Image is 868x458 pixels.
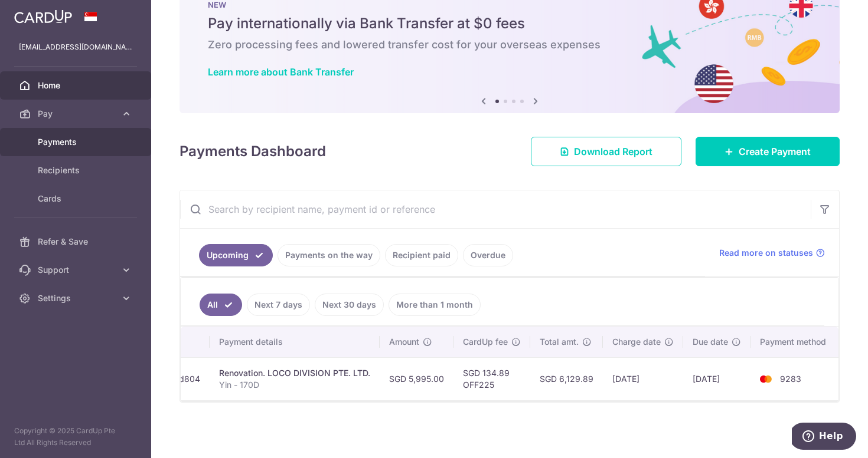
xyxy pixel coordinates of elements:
[278,244,380,266] a: Payments on the way
[208,66,354,78] a: Learn more about Bank Transfer
[719,247,825,259] a: Read more on statuses
[38,108,116,120] span: Pay
[603,357,683,400] td: [DATE]
[38,136,116,148] span: Payments
[754,372,778,386] img: Bank Card
[750,327,840,357] th: Payment method
[389,294,481,316] a: More than 1 month
[792,423,856,452] iframe: Opens a widget where you can find more information
[530,357,603,400] td: SGD 6,129.89
[219,367,370,379] div: Renovation. LOCO DIVISION PTE. LTD.
[199,244,273,266] a: Upcoming
[385,244,458,266] a: Recipient paid
[210,327,380,357] th: Payment details
[463,244,513,266] a: Overdue
[200,294,242,316] a: All
[180,141,326,162] h4: Payments Dashboard
[19,41,132,53] p: [EMAIL_ADDRESS][DOMAIN_NAME]
[780,374,801,384] span: 9283
[696,137,840,166] a: Create Payment
[719,247,813,259] span: Read more on statuses
[389,336,419,348] span: Amount
[540,336,579,348] span: Total amt.
[453,357,530,400] td: SGD 134.89 OFF225
[219,379,370,391] p: Yin - 170D
[14,9,72,24] img: CardUp
[38,80,116,91] span: Home
[247,294,310,316] a: Next 7 days
[38,292,116,304] span: Settings
[531,137,681,166] a: Download Report
[315,294,384,316] a: Next 30 days
[38,236,116,248] span: Refer & Save
[380,357,453,400] td: SGD 5,995.00
[683,357,750,400] td: [DATE]
[38,193,116,205] span: Cards
[208,14,811,33] h5: Pay internationally via Bank Transfer at $0 fees
[693,336,728,348] span: Due date
[208,38,811,52] h6: Zero processing fees and lowered transfer cost for your overseas expenses
[612,336,661,348] span: Charge date
[38,264,116,276] span: Support
[38,164,116,176] span: Recipients
[463,336,508,348] span: CardUp fee
[180,190,811,228] input: Search by recipient name, payment id or reference
[574,144,652,159] span: Download Report
[739,144,811,159] span: Create Payment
